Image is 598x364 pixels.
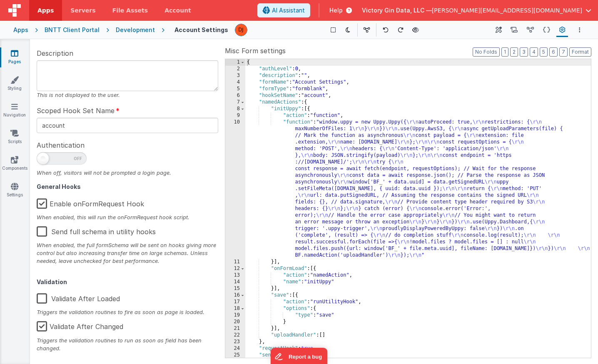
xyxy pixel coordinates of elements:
span: Apps [37,6,54,15]
div: 14 [225,279,245,285]
div: 21 [225,325,245,332]
div: Triggers the validation routines to run as soon as field has been changed. [37,337,218,352]
button: 2 [510,47,518,57]
button: 5 [540,47,548,57]
button: 6 [549,47,558,57]
div: 10 [225,119,245,259]
div: When enabled, the full formSchema will be sent on hooks giving more control but also increasing t... [37,241,218,265]
label: Send full schema in utility hooks [37,221,156,239]
span: [PERSON_NAME][EMAIL_ADDRESS][DOMAIN_NAME] [432,6,582,15]
div: 4 [225,79,245,86]
h4: Account Settings [174,27,228,33]
span: Help [329,6,343,15]
div: 24 [225,345,245,352]
div: 3 [225,72,245,79]
div: When off, visitors will not be prompted a login page. [37,169,218,177]
span: Scoped Hook Set Name [37,106,115,116]
button: 1 [501,47,508,57]
span: AI Assistant [272,6,305,15]
button: 3 [520,47,528,57]
span: Authentication [37,140,85,150]
div: This is not displayed to the user. [37,91,218,99]
div: 7 [225,99,245,106]
div: 13 [225,272,245,279]
div: Triggers the validation routines to fire as soon as page is loaded. [37,308,218,316]
span: File Assets [112,6,148,15]
button: No Folds [473,47,500,57]
label: Validate After Changed [37,316,123,334]
div: 18 [225,305,245,312]
div: Apps [13,26,28,34]
div: 6 [225,92,245,99]
div: 17 [225,299,245,305]
div: 11 [225,259,245,265]
div: 5 [225,86,245,92]
button: 7 [559,47,568,57]
span: Servers [70,6,95,15]
div: 16 [225,292,245,299]
span: Misc Form settings [225,46,286,56]
div: Development [116,26,155,34]
label: Enable onFormRequest Hook [37,193,144,211]
button: Format [569,47,591,57]
img: f3d315f864dfd729bbf95c1be5919636 [235,24,247,36]
div: 19 [225,312,245,319]
strong: General Hooks [37,183,81,190]
span: Victory Gin Data, LLC — [362,6,432,15]
span: Description [37,48,73,58]
div: 1 [225,59,245,66]
div: 8 [225,106,245,112]
div: 23 [225,339,245,345]
div: When enabled, this will run the onFormRequest hook script. [37,213,218,221]
div: 2 [225,66,245,72]
button: AI Assistant [257,3,310,17]
div: 22 [225,332,245,339]
div: 15 [225,285,245,292]
div: 9 [225,112,245,119]
button: Options [575,25,585,35]
div: 12 [225,265,245,272]
strong: Validation [37,278,67,285]
div: 25 [225,352,245,359]
div: 20 [225,319,245,325]
label: Validate After Loaded [37,288,120,306]
button: Victory Gin Data, LLC — [PERSON_NAME][EMAIL_ADDRESS][DOMAIN_NAME] [362,6,591,15]
div: BNTT Client Portal [45,26,100,34]
button: 4 [530,47,538,57]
